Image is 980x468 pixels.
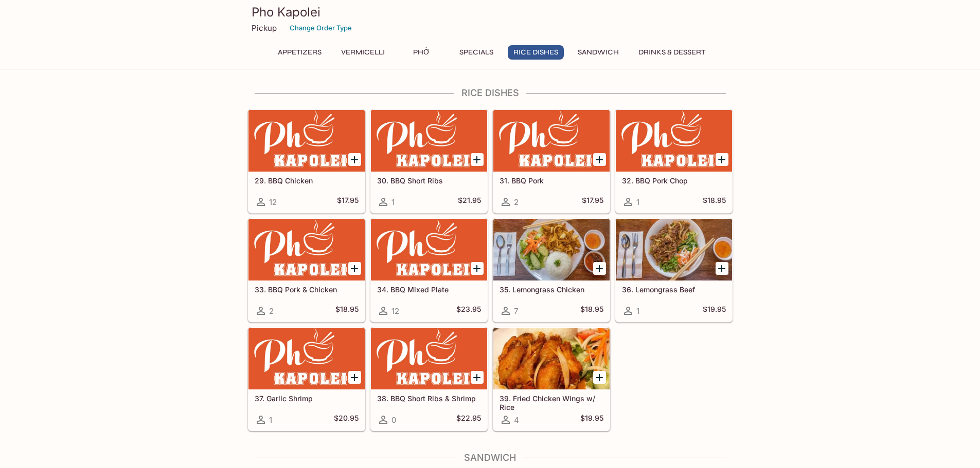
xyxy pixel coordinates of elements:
h5: 39. Fried Chicken Wings w/ Rice [500,394,603,411]
button: Add 36. Lemongrass Beef [716,262,728,275]
button: Appetizers [272,45,327,60]
div: 39. Fried Chicken Wings w/ Rice [493,328,610,389]
span: 1 [269,415,272,425]
span: 1 [636,306,639,316]
button: Add 30. BBQ Short Ribs [471,153,484,166]
h5: $17.95 [337,196,359,208]
button: Add 38. BBQ Short Ribs & Shrimp [471,371,484,384]
span: 4 [514,415,519,425]
button: Vermicelli [335,45,390,60]
h5: 37. Garlic Shrimp [255,394,359,403]
a: 34. BBQ Mixed Plate12$23.95 [370,218,488,322]
h5: 31. BBQ Pork [500,176,603,185]
h5: 30. BBQ Short Ribs [377,176,481,185]
h5: $19.95 [580,414,603,426]
div: 32. BBQ Pork Chop [616,110,732,172]
div: 33. BBQ Pork & Chicken [248,219,365,280]
span: 12 [269,197,277,207]
h5: $18.95 [335,305,359,317]
button: Add 39. Fried Chicken Wings w/ Rice [593,371,606,384]
span: 2 [269,306,274,316]
a: 31. BBQ Pork2$17.95 [493,109,610,213]
a: 33. BBQ Pork & Chicken2$18.95 [248,218,365,322]
div: 38. BBQ Short Ribs & Shrimp [371,328,487,389]
h5: 35. Lemongrass Chicken [500,285,603,294]
button: Add 29. BBQ Chicken [348,153,361,166]
a: 39. Fried Chicken Wings w/ Rice4$19.95 [493,327,610,431]
button: Add 31. BBQ Pork [593,153,606,166]
div: 29. BBQ Chicken [248,110,365,172]
button: Specials [453,45,500,60]
div: 30. BBQ Short Ribs [371,110,487,172]
a: 35. Lemongrass Chicken7$18.95 [493,218,610,322]
a: 36. Lemongrass Beef1$19.95 [615,218,733,322]
button: Drinks & Dessert [633,45,711,60]
span: 0 [391,415,396,425]
a: 29. BBQ Chicken12$17.95 [248,109,365,213]
a: 37. Garlic Shrimp1$20.95 [248,327,365,431]
button: Add 33. BBQ Pork & Chicken [348,262,361,275]
span: 1 [391,197,395,207]
button: Add 35. Lemongrass Chicken [593,262,606,275]
a: 30. BBQ Short Ribs1$21.95 [370,109,488,213]
a: 38. BBQ Short Ribs & Shrimp0$22.95 [370,327,488,431]
h5: 29. BBQ Chicken [255,176,359,185]
span: 7 [514,306,518,316]
h5: 33. BBQ Pork & Chicken [255,285,359,294]
div: 31. BBQ Pork [493,110,610,172]
button: Change Order Type [285,20,357,36]
h5: 34. BBQ Mixed Plate [377,285,481,294]
div: 35. Lemongrass Chicken [493,219,610,280]
a: 32. BBQ Pork Chop1$18.95 [615,109,733,213]
h5: $18.95 [703,196,726,208]
h5: $19.95 [703,305,726,317]
button: Add 32. BBQ Pork Chop [716,153,728,166]
button: Rice Dishes [508,45,564,60]
button: Phở [399,45,445,60]
p: Pickup [252,23,277,33]
h5: 32. BBQ Pork Chop [622,176,726,185]
button: Add 37. Garlic Shrimp [348,371,361,384]
span: 2 [514,197,519,207]
span: 1 [636,197,639,207]
h5: $20.95 [334,414,359,426]
div: 36. Lemongrass Beef [616,219,732,280]
h5: $23.95 [456,305,481,317]
div: 37. Garlic Shrimp [248,328,365,389]
h5: $22.95 [456,414,481,426]
h5: $18.95 [580,305,603,317]
h5: $17.95 [582,196,603,208]
h5: 38. BBQ Short Ribs & Shrimp [377,394,481,403]
h5: 36. Lemongrass Beef [622,285,726,294]
h4: Rice Dishes [247,87,733,99]
h5: $21.95 [458,196,481,208]
button: Add 34. BBQ Mixed Plate [471,262,484,275]
span: 12 [391,306,399,316]
h3: Pho Kapolei [252,4,729,20]
div: 34. BBQ Mixed Plate [371,219,487,280]
button: Sandwich [572,45,625,60]
h4: Sandwich [247,452,733,463]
